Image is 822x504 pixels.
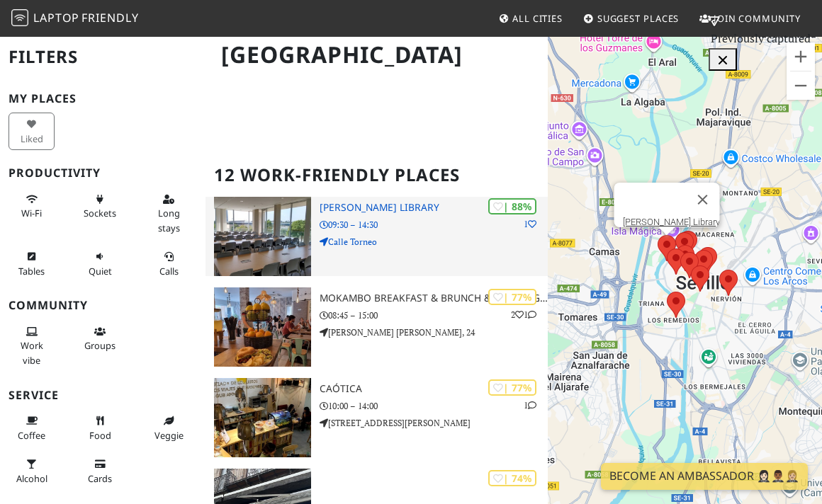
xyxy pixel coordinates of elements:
[9,188,55,225] button: Wi-Fi
[685,183,719,217] button: Close
[145,188,191,239] button: Long stays
[524,399,536,412] p: 1
[9,409,55,447] button: Coffee
[9,166,197,180] h3: Productivity
[77,320,123,357] button: Groups
[18,429,45,442] span: Coffee
[145,409,191,447] button: Veggie
[84,339,116,352] span: Group tables
[77,409,123,447] button: Food
[9,299,197,312] h3: Community
[9,389,197,402] h3: Service
[21,339,43,366] span: People working
[214,287,311,367] img: Mokambo Breakfast & Brunch & Lunch Sevilla
[159,265,179,277] span: Video/audio calls
[787,42,815,71] button: Zoom in
[320,218,548,231] p: 09:30 – 14:30
[320,292,548,304] h3: Mokambo Breakfast & Brunch & Lunch [GEOGRAPHIC_DATA]
[524,217,536,231] p: 1
[214,197,311,276] img: Felipe González Márquez Library
[320,416,548,430] p: [STREET_ADDRESS][PERSON_NAME]
[205,378,548,457] a: Caótica | 77% 1 Caótica 10:00 – 14:00 [STREET_ADDRESS][PERSON_NAME]
[77,452,123,490] button: Cards
[77,188,123,225] button: Sockets
[89,265,112,277] span: Quiet
[320,309,548,322] p: 08:45 – 15:00
[9,35,197,79] h2: Filters
[787,71,815,100] button: Zoom out
[77,245,123,282] button: Quiet
[214,378,311,457] img: Caótica
[81,10,138,25] span: Friendly
[320,326,548,339] p: [PERSON_NAME] [PERSON_NAME], 24
[9,320,55,372] button: Work vibe
[320,383,548,395] h3: Caótica
[210,35,545,74] h1: [GEOGRAPHIC_DATA]
[694,6,806,31] a: Join Community
[33,10,79,25] span: Laptop
[9,245,55,282] button: Tables
[512,12,563,25] span: All Cities
[320,202,548,214] h3: [PERSON_NAME] Library
[145,245,191,282] button: Calls
[11,9,28,26] img: LaptopFriendly
[214,154,539,197] h2: 12 Work-Friendly Places
[578,6,685,31] a: Suggest Places
[488,470,536,486] div: | 74%
[488,289,536,305] div: | 77%
[320,399,548,413] p: 10:00 – 14:00
[158,207,180,234] span: Long stays
[89,429,111,442] span: Food
[492,6,568,31] a: All Cities
[597,12,680,25] span: Suggest Places
[16,472,47,485] span: Alcohol
[11,6,139,31] a: LaptopFriendly LaptopFriendly
[9,452,55,490] button: Alcohol
[84,207,116,219] span: Power sockets
[21,207,42,219] span: Stable Wi-Fi
[714,12,801,25] span: Join Community
[511,308,536,321] p: 2 1
[205,197,548,276] a: Felipe González Márquez Library | 88% 1 [PERSON_NAME] Library 09:30 – 14:30 Calle Torneo
[622,217,719,227] a: [PERSON_NAME] Library
[9,92,197,105] h3: My Places
[18,265,45,277] span: Work-friendly tables
[488,379,536,396] div: | 77%
[320,235,548,248] p: Calle Torneo
[488,198,536,214] div: | 88%
[154,429,184,442] span: Veggie
[88,472,112,485] span: Credit cards
[205,287,548,367] a: Mokambo Breakfast & Brunch & Lunch Sevilla | 77% 21 Mokambo Breakfast & Brunch & Lunch [GEOGRAPHI...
